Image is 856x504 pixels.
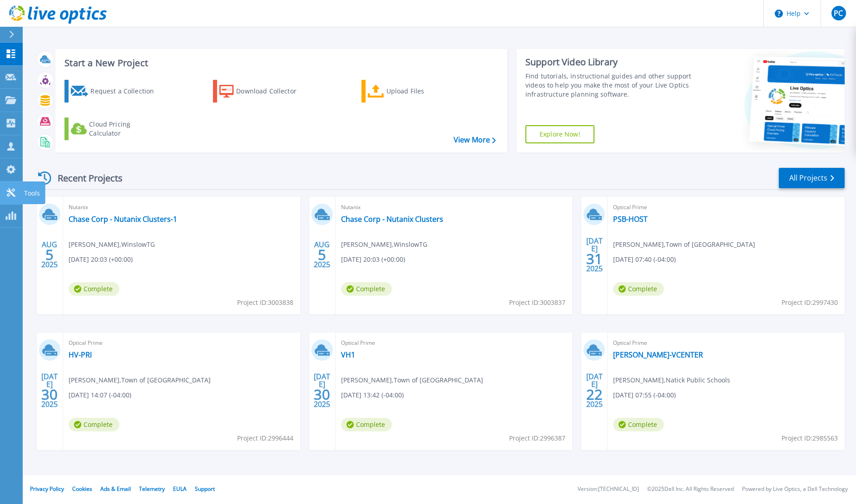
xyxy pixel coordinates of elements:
span: [PERSON_NAME] , Town of [GEOGRAPHIC_DATA] [613,240,755,250]
span: Complete [341,418,392,431]
span: [DATE] 14:07 (-04:00) [69,390,131,400]
span: Project ID: 2985563 [782,433,838,443]
p: Tools [24,181,40,205]
div: [DATE] 2025 [41,374,58,407]
span: [DATE] 20:03 (+00:00) [69,254,133,264]
li: Version: [TECHNICAL_ID] [578,486,639,492]
span: Complete [613,282,664,296]
div: AUG 2025 [313,238,331,271]
span: Optical Prime [69,338,295,348]
span: Project ID: 2996387 [509,433,565,443]
span: Optical Prime [613,202,839,212]
span: 5 [45,251,54,259]
span: Complete [613,418,664,431]
span: PC [834,10,843,17]
li: Powered by Live Optics, a Dell Technology [742,486,848,492]
a: All Projects [779,168,845,188]
span: Optical Prime [613,338,839,348]
span: 30 [314,391,330,398]
span: Nutanix [341,202,567,212]
span: Project ID: 3003838 [237,298,293,308]
span: Project ID: 2997430 [782,298,838,308]
div: Support Video Library [525,56,693,68]
span: Complete [69,418,119,431]
h3: Start a New Project [64,58,495,68]
a: View More [454,136,496,144]
div: [DATE] 2025 [586,238,603,271]
div: [DATE] 2025 [586,374,603,407]
span: 31 [586,255,603,263]
div: Cloud Pricing Calculator [89,120,162,138]
div: Request a Collection [90,82,163,100]
span: [DATE] 07:40 (-04:00) [613,254,676,264]
span: 5 [318,251,326,259]
span: [PERSON_NAME] , Town of [GEOGRAPHIC_DATA] [69,375,211,385]
span: 22 [586,391,603,398]
div: Download Collector [236,82,309,100]
a: Chase Corp - Nutanix Clusters [341,215,443,224]
span: Project ID: 2996444 [237,433,293,443]
span: [DATE] 07:55 (-04:00) [613,390,676,400]
span: Optical Prime [341,338,567,348]
li: © 2025 Dell Inc. All Rights Reserved [647,486,734,492]
a: Chase Corp - Nutanix Clusters-1 [69,215,177,224]
span: [PERSON_NAME] , WinslowTG [341,240,427,250]
a: VH1 [341,350,355,359]
span: [PERSON_NAME] , WinslowTG [69,240,155,250]
div: Recent Projects [35,167,135,189]
a: Request a Collection [64,80,166,103]
span: 30 [41,391,58,398]
span: Complete [69,282,119,296]
a: Cloud Pricing Calculator [64,117,166,140]
a: Download Collector [213,80,314,103]
div: Find tutorials, instructional guides and other support videos to help you make the most of your L... [525,72,693,99]
a: HV-PRI [69,350,92,359]
a: Support [195,485,215,493]
a: Cookies [72,485,92,493]
span: [PERSON_NAME] , Town of [GEOGRAPHIC_DATA] [341,375,483,385]
a: [PERSON_NAME]-VCENTER [613,350,703,359]
span: [PERSON_NAME] , Natick Public Schools [613,375,730,385]
span: Nutanix [69,202,295,212]
a: EULA [173,485,187,493]
a: Explore Now! [525,125,594,143]
span: Complete [341,282,392,296]
div: AUG 2025 [41,238,58,271]
span: [DATE] 20:03 (+00:00) [341,254,405,264]
div: Upload Files [386,82,459,100]
a: Upload Files [361,80,463,103]
span: Project ID: 3003837 [509,298,565,308]
span: [DATE] 13:42 (-04:00) [341,390,404,400]
div: [DATE] 2025 [313,374,331,407]
a: Privacy Policy [30,485,64,493]
a: Ads & Email [100,485,131,493]
a: PSB-HOST [613,215,648,224]
a: Telemetry [139,485,165,493]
